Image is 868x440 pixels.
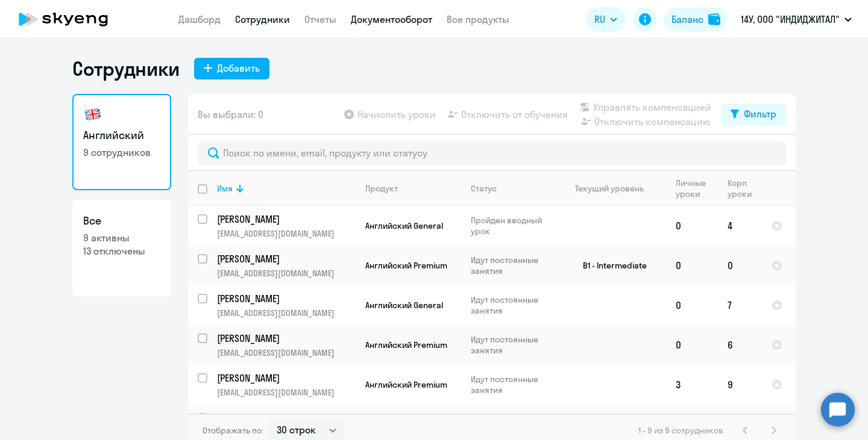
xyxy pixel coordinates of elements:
[365,379,447,390] span: Английский Premium
[564,183,665,194] div: Текущий уровень
[471,294,553,316] p: Идут постоянные занятия
[666,206,718,246] td: 0
[718,206,762,246] td: 4
[217,61,260,75] div: Добавить
[586,7,626,31] button: RU
[728,178,761,199] div: Корп. уроки
[194,58,269,79] button: Добавить
[217,332,355,345] a: [PERSON_NAME]
[741,12,840,26] p: 14У, ООО "ИНДИДЖИТАЛ"
[365,300,443,311] span: Английский General
[83,105,102,124] img: english
[594,12,605,26] span: RU
[365,220,443,231] span: Английский General
[217,212,355,226] a: [PERSON_NAME]
[365,339,447,350] span: Английский Premium
[471,255,553,276] p: Идут постоянные занятия
[365,183,461,194] div: Продукт
[365,260,447,271] span: Английский Premium
[217,252,353,265] p: [PERSON_NAME]
[676,178,717,199] div: Личные уроки
[471,334,553,356] p: Идут постоянные занятия
[217,332,353,345] p: [PERSON_NAME]
[471,215,553,237] p: Пройден вводный урок
[83,128,160,143] h3: Английский
[718,365,762,404] td: 9
[666,365,718,404] td: 3
[217,411,355,424] a: [PERSON_NAME]
[708,13,720,25] img: balance
[351,13,432,25] a: Документооборот
[718,246,762,285] td: 0
[554,246,666,285] td: B1 - Intermediate
[471,183,553,194] div: Статус
[83,231,160,244] p: 9 активны
[217,347,355,358] p: [EMAIL_ADDRESS][DOMAIN_NAME]
[728,178,753,199] div: Корп. уроки
[365,183,398,194] div: Продукт
[72,57,180,81] h1: Сотрудники
[721,104,786,125] button: Фильтр
[83,146,160,159] p: 9 сотрудников
[198,141,786,165] input: Поиск по имени, email, продукту или статусу
[671,12,703,26] div: Баланс
[83,213,160,229] h3: Все
[666,285,718,325] td: 0
[217,228,355,239] p: [EMAIL_ADDRESS][DOMAIN_NAME]
[471,374,553,395] p: Идут постоянные занятия
[735,5,858,34] button: 14У, ООО "ИНДИДЖИТАЛ"
[217,308,355,318] p: [EMAIL_ADDRESS][DOMAIN_NAME]
[83,244,160,258] p: 13 отключены
[217,183,355,194] div: Имя
[744,107,776,121] div: Фильтр
[217,411,353,424] p: [PERSON_NAME]
[304,13,336,25] a: Отчеты
[217,292,355,305] a: [PERSON_NAME]
[235,13,290,25] a: Сотрудники
[217,252,355,265] a: [PERSON_NAME]
[217,268,355,279] p: [EMAIL_ADDRESS][DOMAIN_NAME]
[203,425,263,436] span: Отображать по:
[676,178,709,199] div: Личные уроки
[664,7,728,31] button: Балансbalance
[198,107,263,122] span: Вы выбрали: 0
[217,292,353,305] p: [PERSON_NAME]
[72,94,171,190] a: Английский9 сотрудников
[666,325,718,365] td: 0
[217,183,233,194] div: Имя
[575,183,644,194] div: Текущий уровень
[638,425,723,436] span: 1 - 9 из 9 сотрудников
[718,285,762,325] td: 7
[217,387,355,398] p: [EMAIL_ADDRESS][DOMAIN_NAME]
[718,325,762,365] td: 6
[217,212,353,226] p: [PERSON_NAME]
[666,246,718,285] td: 0
[178,13,221,25] a: Дашборд
[447,13,509,25] a: Все продукты
[217,371,355,385] a: [PERSON_NAME]
[72,200,171,296] a: Все9 активны13 отключены
[471,183,497,194] div: Статус
[217,371,353,385] p: [PERSON_NAME]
